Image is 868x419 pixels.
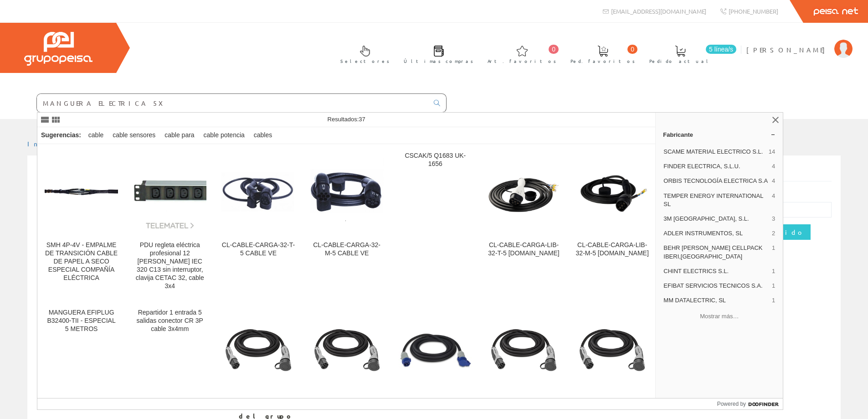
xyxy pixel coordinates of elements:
span: [PERSON_NAME] [746,45,830,54]
span: [PHONE_NUMBER] [729,7,778,15]
div: SMH 4P-4V - EMPALME DE TRANSICIÓN CABLE DE PAPEL A SECO ESPECIAL COMPAÑÍA ELÉCTRICA [45,241,118,282]
span: FINDER ELECTRICA, S.L.U. [663,162,768,171]
img: CL-CABLE-CARGA-32-M-5 CABLE VE [310,156,384,229]
span: 37 [359,116,365,123]
span: MM DATALECTRIC, SL [663,296,768,305]
span: Selectores [340,57,390,66]
span: 14 [769,148,775,156]
img: CL-CABLE-CARGA-32-T-5 CABLE VE [221,156,295,229]
span: Ped. favoritos [570,57,635,66]
span: SCAME MATERIAL ELECTRICO S.L. [663,148,765,156]
span: 4 [772,192,775,208]
a: CL-CABLE-CARGA-32-T-5 CABLE VE CL-CABLE-CARGA-32-T-5 CABLE VE [214,145,302,301]
span: 2 [772,229,775,238]
div: cables [250,127,276,144]
span: Últimas compras [404,57,473,66]
img: CABLE DE CARGA T2 32A 3P 5m [487,313,560,387]
a: 5 línea/s Pedido actual [640,38,739,69]
div: MANGUERA EFIPLUG B32400-TII - ESPECIAL 5 METROS [45,309,118,333]
span: EFIBAT SERVICIOS TECNICOS S.A. [663,282,768,290]
div: CL-CABLE-CARGA-LIB-32-M-5 [DOMAIN_NAME] [575,241,649,258]
span: Powered by [717,400,746,408]
a: Fabricante [656,127,783,142]
span: 3 [772,215,775,223]
img: CL-CABLE-CARGA-LIB-32-T-5 C.VE [487,156,560,229]
span: TEMPER ENERGY INTERNATIONAL SL [663,192,768,208]
span: Resultados: [328,116,365,123]
a: Últimas compras [395,38,478,69]
span: BEHR [PERSON_NAME] CELLPACK IBERI,[GEOGRAPHIC_DATA] [663,244,768,260]
span: CHINT ELECTRICS S.L. [663,267,768,275]
img: CABLE DE CARGA T2 32A 1P 5m [575,313,649,387]
img: Grupo Peisa [24,32,92,66]
a: CL-CABLE-CARGA-LIB-32-T-5 C.VE CL-CABLE-CARGA-LIB-32-T-5 [DOMAIN_NAME] [480,145,568,301]
div: cable sensores [109,127,159,144]
div: Repartidor 1 entrada 5 salidas conector CR 3P cable 3x4mm [133,309,206,333]
div: CL-CABLE-CARGA-32-M-5 CABLE VE [310,241,384,258]
a: CL-CABLE-CARGA-LIB-32-M-5 C.VE CL-CABLE-CARGA-LIB-32-M-5 [DOMAIN_NAME] [568,145,656,301]
a: PDU regleta eléctrica profesional 12 tomas IEC 320 C13 sin interruptor, clavija CETAC 32, cable 3... [126,145,214,301]
a: SMH 4P-4V - EMPALME DE TRANSICIÓN CABLE DE PAPEL A SECO ESPECIAL COMPAÑÍA ELÉCTRICA SMH 4P-4V - E... [37,145,125,301]
span: 3M [GEOGRAPHIC_DATA], S.L. [663,215,768,223]
div: Sugerencias: [37,129,83,142]
img: CABLE DE CARGA T2 20A 3P 5m [221,313,295,387]
a: Selectores [331,38,394,69]
input: Buscar ... [37,94,428,112]
span: 4 [772,177,775,185]
div: CL-CABLE-CARGA-32-T-5 CABLE VE [221,241,295,258]
div: CL-CABLE-CARGA-LIB-32-T-5 [DOMAIN_NAME] [487,241,560,258]
span: ORBIS TECNOLOGÍA ELECTRICA S.A [663,177,768,185]
a: Powered by [717,398,783,409]
span: 0 [549,45,559,54]
span: 1 [772,296,775,305]
div: cable para [161,127,198,144]
div: CSCAK/5 Q1683 UK-1656 [399,152,472,168]
div: PDU regleta eléctrica profesional 12 [PERSON_NAME] IEC 320 C13 sin interruptor, clavija CETAC 32,... [133,241,206,290]
span: 1 [772,267,775,275]
img: CABLE DE CARGA T2 20A 1P 5m [310,313,384,387]
a: CL-CABLE-CARGA-32-M-5 CABLE VE CL-CABLE-CARGA-32-M-5 CABLE VE [303,145,391,301]
span: 4 [772,162,775,171]
span: 5 línea/s [706,45,736,54]
span: Art. favoritos [488,57,556,66]
img: PDU regleta eléctrica profesional 12 tomas IEC 320 C13 sin interruptor, clavija CETAC 32, cable 3x4 [133,156,206,229]
div: cable [85,127,107,144]
img: CABLE DE CARGA 3A 16A 1P 5m [399,313,472,387]
span: 1 [772,282,775,290]
span: Pedido actual [649,57,711,66]
button: Mostrar más… [659,309,779,324]
span: 1 [772,244,775,260]
span: ADLER INSTRUMENTOS, SL [663,229,768,238]
span: 0 [627,45,637,54]
img: SMH 4P-4V - EMPALME DE TRANSICIÓN CABLE DE PAPEL A SECO ESPECIAL COMPAÑÍA ELÉCTRICA [45,156,118,229]
a: Inicio [27,140,66,148]
img: CL-CABLE-CARGA-LIB-32-M-5 C.VE [575,172,649,213]
a: [PERSON_NAME] [746,38,853,47]
a: CSCAK/5 Q1683 UK-1656 [391,145,479,301]
div: cable potencia [200,127,248,144]
span: [EMAIL_ADDRESS][DOMAIN_NAME] [611,7,706,15]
